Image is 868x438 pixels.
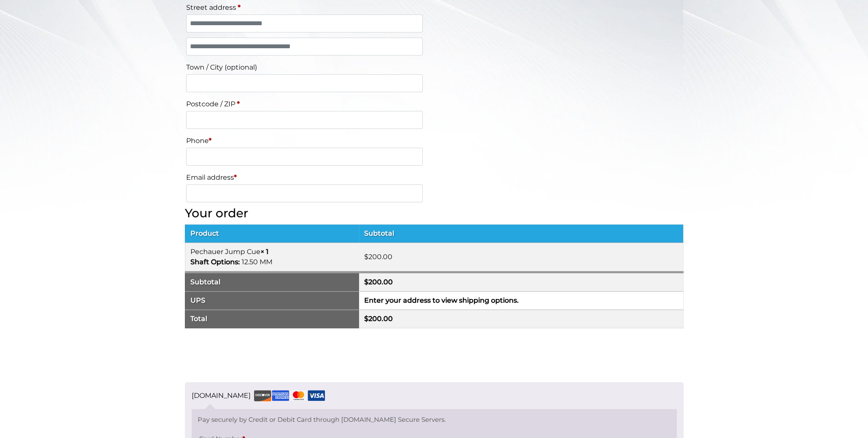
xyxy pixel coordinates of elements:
[364,315,393,323] bdi: 200.00
[364,253,368,261] span: $
[364,278,368,286] span: $
[185,243,359,272] td: Pechauer Jump Cue
[185,310,359,328] th: Total
[185,339,315,372] iframe: reCAPTCHA
[290,390,307,401] img: mastercard
[260,248,269,256] strong: × 1
[190,257,354,267] p: 12.50 MM
[190,257,240,267] dt: Shaft Options:
[192,389,325,403] label: [DOMAIN_NAME]
[198,415,670,424] p: Pay securely by Credit or Debit Card through [DOMAIN_NAME] Secure Servers.
[359,292,683,310] td: Enter your address to view shipping options.
[185,292,359,310] th: UPS
[225,63,257,71] span: (optional)
[186,61,423,74] label: Town / City
[186,97,423,111] label: Postcode / ZIP
[272,390,289,401] img: amex
[185,272,359,292] th: Subtotal
[364,253,392,261] bdi: 200.00
[186,134,423,148] label: Phone
[185,206,684,221] h3: Your order
[185,225,359,243] th: Product
[359,225,683,243] th: Subtotal
[364,315,368,323] span: $
[186,171,423,184] label: Email address
[308,390,325,401] img: visa
[254,390,271,401] img: discover
[186,1,423,15] label: Street address
[364,278,393,286] bdi: 200.00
